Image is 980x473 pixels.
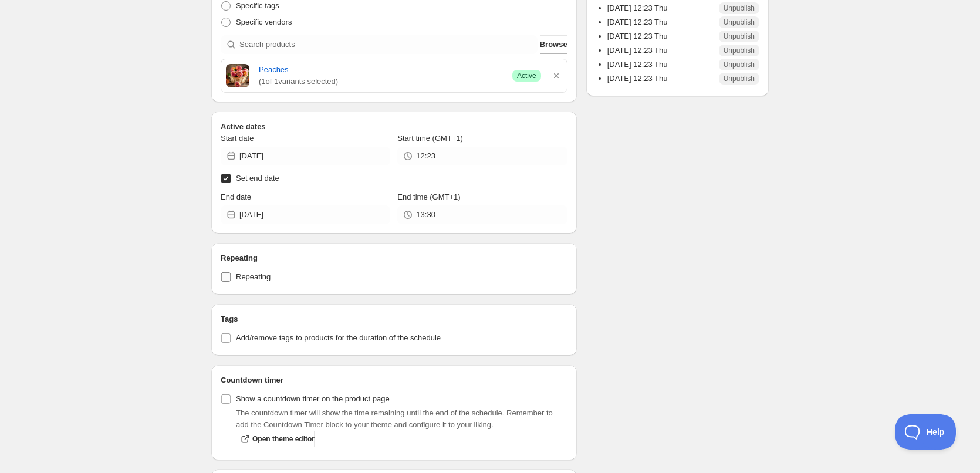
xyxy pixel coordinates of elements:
span: Open theme editor [252,434,315,444]
a: Peaches [259,64,503,76]
span: Specific tags [236,1,279,10]
iframe: Toggle Customer Support [895,414,957,450]
span: Start date [221,134,254,143]
span: Set end date [236,174,279,183]
span: Unpublish [724,74,755,83]
p: [DATE] 12:23 Thu [607,59,668,70]
span: Active [517,71,536,80]
span: Repeating [236,272,271,281]
span: Specific vendors [236,18,292,26]
span: End time (GMT+1) [397,192,460,201]
span: Add/remove tags to products for the duration of the schedule [236,333,441,342]
p: [DATE] 12:23 Thu [607,16,668,28]
span: Start time (GMT+1) [397,134,463,143]
span: Unpublish [724,32,755,41]
span: Unpublish [724,46,755,55]
h2: Countdown timer [221,374,567,386]
span: End date [221,192,251,201]
h2: Active dates [221,121,567,133]
span: Unpublish [724,4,755,13]
input: Search products [239,35,538,54]
span: Browse [540,39,567,50]
span: Show a countdown timer on the product page [236,394,390,403]
h2: Tags [221,313,567,325]
h2: Repeating [221,252,567,264]
span: ( 1 of 1 variants selected) [259,76,503,87]
p: The countdown timer will show the time remaining until the end of the schedule. Remember to add t... [236,407,567,431]
p: [DATE] 12:23 Thu [607,73,668,85]
p: [DATE] 12:23 Thu [607,45,668,56]
span: Unpublish [724,18,755,27]
button: Browse [540,35,567,54]
p: [DATE] 12:23 Thu [607,2,668,14]
span: Unpublish [724,60,755,69]
a: Open theme editor [236,431,315,447]
p: [DATE] 12:23 Thu [607,31,668,42]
